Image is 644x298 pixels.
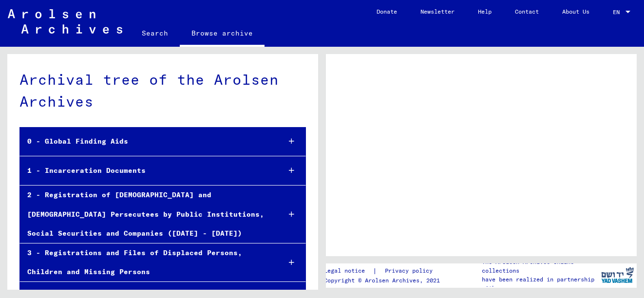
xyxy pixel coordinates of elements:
[180,21,265,47] a: Browse archive
[324,266,444,276] div: |
[324,266,373,276] a: Legal notice
[20,132,273,151] div: 0 - Global Finding Aids
[482,258,598,275] p: The Arolsen Archives online collections
[20,161,273,180] div: 1 - Incarceration Documents
[599,263,636,287] img: yv_logo.png
[19,69,306,112] div: Archival tree of the Arolsen Archives
[613,9,624,16] span: EN
[324,276,444,285] p: Copyright © Arolsen Archives, 2021
[130,21,180,45] a: Search
[482,275,598,293] p: have been realized in partnership with
[8,9,122,34] img: Arolsen_neg.svg
[20,186,273,243] div: 2 - Registration of [DEMOGRAPHIC_DATA] and [DEMOGRAPHIC_DATA] Persecutees by Public Institutions,...
[20,243,273,281] div: 3 - Registrations and Files of Displaced Persons, Children and Missing Persons
[377,266,444,276] a: Privacy policy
